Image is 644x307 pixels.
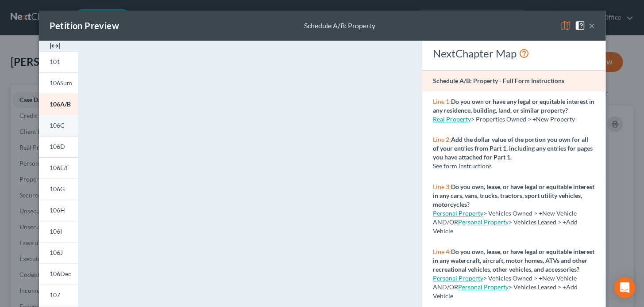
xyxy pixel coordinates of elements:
span: 106Sum [50,79,72,87]
span: > Vehicles Leased > +Add Vehicle [433,218,578,235]
span: Line 1: [433,98,451,105]
div: Schedule A/B: Property [304,21,375,31]
a: 106D [39,136,78,157]
span: > Vehicles Owned > +New Vehicle AND/OR [433,209,577,226]
span: 106A/B [50,100,71,108]
span: 106E/F [50,164,69,171]
span: See form instructions [433,162,492,170]
span: > Vehicles Leased > +Add Vehicle [433,283,578,299]
span: Line 4: [433,248,451,255]
img: help-close-5ba153eb36485ed6c1ea00a893f15db1cb9b99d6cae46e1a8edb6c62d00a1a76.svg [575,20,585,31]
span: > Vehicles Owned > +New Vehicle AND/OR [433,274,577,291]
span: 106I [50,227,62,235]
span: 106H [50,206,65,214]
a: 106J [39,242,78,263]
a: Personal Property [433,274,483,282]
span: Line 3: [433,183,451,190]
div: Petition Preview [50,19,119,32]
a: 106H [39,200,78,221]
span: 106D [50,143,65,150]
a: 106Sum [39,72,78,94]
span: Line 2: [433,136,451,143]
a: Personal Property [433,209,483,217]
a: Personal Property [458,218,509,226]
a: 106E/F [39,157,78,178]
strong: Do you own, lease, or have legal or equitable interest in any cars, vans, trucks, tractors, sport... [433,183,594,208]
a: 106Dec [39,263,78,284]
a: Personal Property [458,283,509,291]
button: × [589,20,595,31]
a: 106G [39,178,78,200]
div: Open Intercom Messenger [614,277,635,298]
span: 106C [50,121,65,129]
strong: Add the dollar value of the portion you own for all of your entries from Part 1, including any en... [433,136,593,161]
strong: Do you own, lease, or have legal or equitable interest in any watercraft, aircraft, motor homes, ... [433,248,594,273]
a: 106I [39,221,78,242]
span: 107 [50,291,60,299]
a: 106C [39,115,78,136]
span: 101 [50,58,60,65]
a: 107 [39,284,78,306]
span: 106J [50,249,63,256]
img: map-eea8200ae884c6f1103ae1953ef3d486a96c86aabb227e865a55264e3737af1f.svg [560,20,571,31]
span: 106G [50,185,65,193]
a: 106A/B [39,94,78,115]
img: expand-e0f6d898513216a626fdd78e52531dac95497ffd26381d4c15ee2fc46db09dca.svg [50,41,60,51]
div: NextChapter Map [433,46,594,61]
a: 101 [39,51,78,72]
strong: Schedule A/B: Property - Full Form Instructions [433,77,564,84]
span: > Properties Owned > +New Property [471,115,575,123]
a: Real Property [433,115,471,123]
strong: Do you own or have any legal or equitable interest in any residence, building, land, or similar p... [433,98,594,114]
span: 106Dec [50,270,71,277]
